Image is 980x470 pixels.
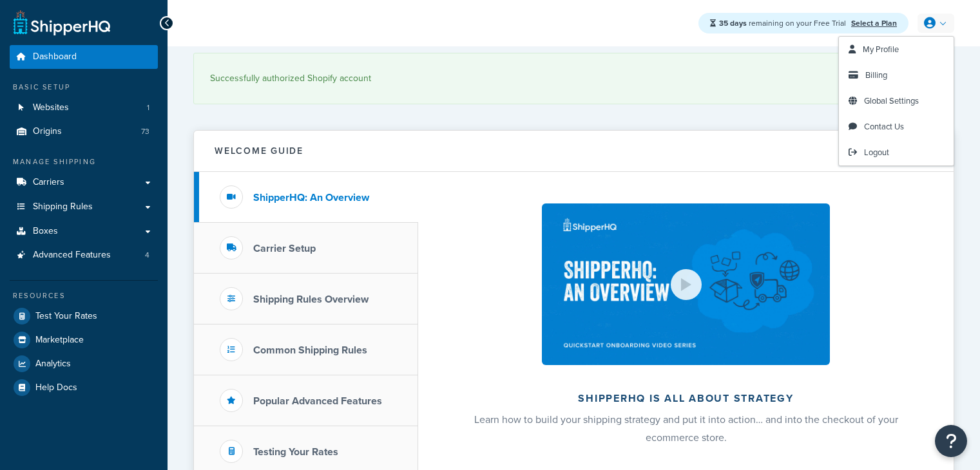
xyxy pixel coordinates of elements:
a: Carriers [10,171,158,194]
a: Dashboard [10,45,158,69]
span: My Profile [863,43,899,55]
span: Websites [33,102,69,113]
span: Help Docs [35,382,77,393]
h3: Common Shipping Rules [253,344,367,356]
span: Learn how to build your shipping strategy and put it into action… and into the checkout of your e... [474,412,898,445]
a: Select a Plan [851,17,897,29]
a: Advanced Features4 [10,243,158,267]
a: My Profile [839,37,954,62]
button: Welcome Guide [194,131,954,172]
h3: Popular Advanced Features [253,395,382,407]
span: Billing [865,69,887,81]
a: Boxes [10,220,158,243]
a: Origins73 [10,120,158,144]
a: Logout [839,140,954,165]
a: Contact Us [839,114,954,140]
span: Logout [864,146,889,158]
h2: ShipperHQ is all about strategy [452,393,919,404]
h3: Carrier Setup [253,243,316,254]
img: ShipperHQ is all about strategy [542,203,829,365]
a: Shipping Rules [10,195,158,219]
h2: Welcome Guide [215,146,303,156]
a: Websites1 [10,96,158,120]
a: Test Your Rates [10,305,158,328]
span: Boxes [33,226,58,237]
a: Marketplace [10,328,158,352]
span: 4 [145,250,149,261]
li: Advanced Features [10,243,158,267]
span: Advanced Features [33,250,111,261]
span: Marketplace [35,335,84,346]
div: Basic Setup [10,82,158,93]
a: Help Docs [10,376,158,399]
h3: ShipperHQ: An Overview [253,192,369,203]
span: Test Your Rates [35,311,97,322]
div: Resources [10,290,158,301]
li: Websites [10,96,158,120]
span: Dashboard [33,52,77,62]
li: Origins [10,120,158,144]
h3: Testing Your Rates [253,446,338,458]
strong: 35 days [719,17,747,29]
div: Successfully authorized Shopify account [210,70,937,88]
h3: Shipping Rules Overview [253,294,369,305]
button: Open Resource Center [935,425,967,457]
span: Contact Us [864,120,904,133]
a: Global Settings [839,88,954,114]
div: Manage Shipping [10,156,158,167]
a: Analytics [10,352,158,375]
span: Carriers [33,177,64,188]
a: Billing [839,62,954,88]
span: Origins [33,126,62,137]
span: Global Settings [864,95,919,107]
span: 73 [141,126,149,137]
span: 1 [147,102,149,113]
span: Shipping Rules [33,202,93,212]
span: remaining on your Free Trial [719,17,848,29]
span: Analytics [35,359,71,370]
